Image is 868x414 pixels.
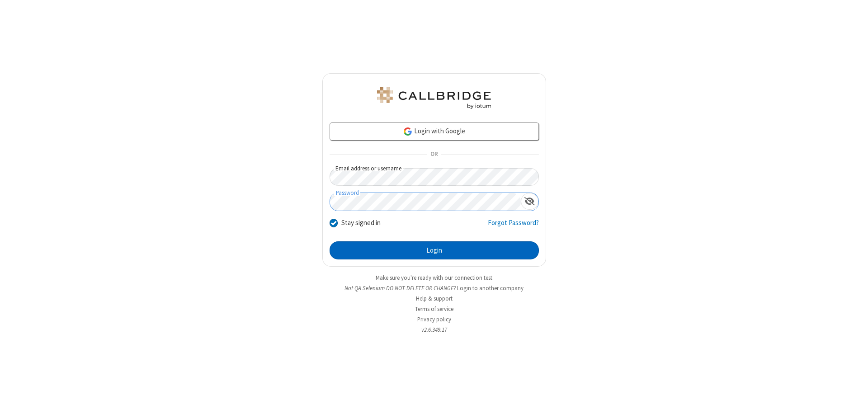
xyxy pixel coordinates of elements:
a: Privacy policy [417,315,451,323]
a: Forgot Password? [488,218,539,235]
iframe: Chat [845,390,861,408]
a: Help & support [416,295,453,302]
a: Terms of service [415,305,453,313]
a: Make sure you're ready with our connection test [376,274,492,282]
button: Login to another company [457,284,524,292]
label: Stay signed in [341,218,381,228]
img: QA Selenium DO NOT DELETE OR CHANGE [375,87,493,109]
input: Password [330,193,521,211]
span: OR [427,148,441,161]
input: Email address or username [330,168,539,186]
div: Show password [521,193,538,210]
li: Not QA Selenium DO NOT DELETE OR CHANGE? [322,284,546,292]
button: Login [330,241,539,259]
a: Login with Google [330,122,539,141]
img: google-icon.png [403,127,413,136]
li: v2.6.349.17 [322,325,546,334]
